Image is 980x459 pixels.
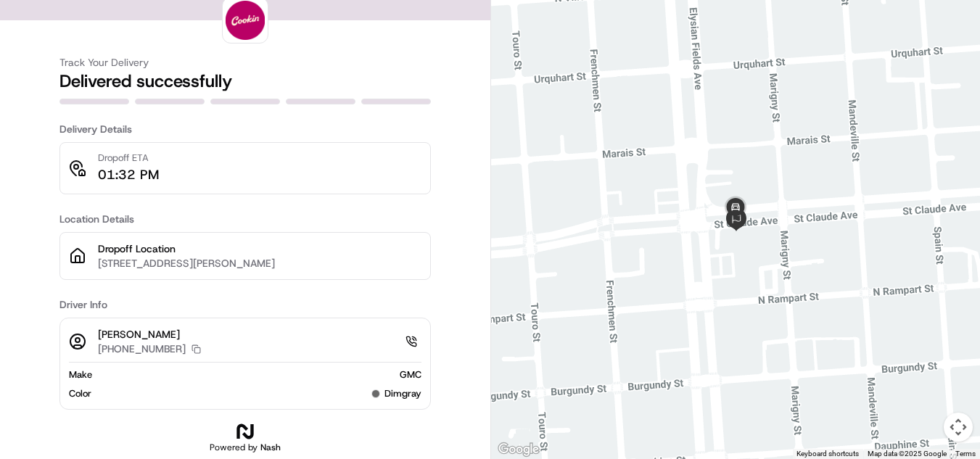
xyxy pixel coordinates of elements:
[495,440,543,459] img: Google
[59,70,431,93] h2: Delivered successfully
[384,387,421,400] span: dimgray
[69,387,91,400] span: Color
[955,450,976,458] a: Terms (opens in new tab)
[59,297,431,312] h3: Driver Info
[98,327,201,342] p: [PERSON_NAME]
[210,442,281,453] h2: Powered by
[69,368,92,381] span: Make
[98,241,421,256] p: Dropoff Location
[98,165,159,185] p: 01:32 PM
[59,55,431,70] h3: Track Your Delivery
[868,450,947,458] span: Map data ©2025 Google
[260,442,281,453] span: Nash
[400,368,421,381] span: GMC
[98,256,421,270] p: [STREET_ADDRESS][PERSON_NAME]
[944,413,973,442] button: Map camera controls
[59,212,431,226] h3: Location Details
[226,1,265,40] img: logo-public_tracking_screen-Cookin%20App-1685973699139.png
[98,342,186,356] p: [PHONE_NUMBER]
[796,449,859,459] button: Keyboard shortcuts
[59,122,431,136] h3: Delivery Details
[495,440,543,459] a: Open this area in Google Maps (opens a new window)
[98,152,159,165] p: Dropoff ETA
